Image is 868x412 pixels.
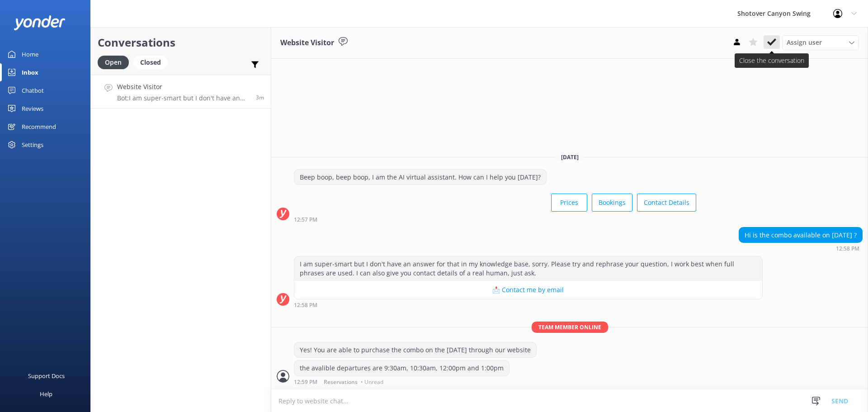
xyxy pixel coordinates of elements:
[294,379,317,385] strong: 12:59 PM
[294,256,762,280] div: I am super-smart but I don't have an answer for that in my knowledge base, sorry. Please try and ...
[551,194,587,212] button: Prices
[28,367,65,385] div: Support Docs
[294,216,696,223] div: Sep 02 2025 12:57pm (UTC +12:00) Pacific/Auckland
[294,281,762,299] button: 📩 Contact me by email
[22,136,43,154] div: Settings
[739,227,862,243] div: Hi is the combo available on [DATE] ?
[294,360,509,376] div: the avalible departures are 9:30am, 10:30am, 12:00pm and 1:00pm
[739,245,863,251] div: Sep 02 2025 12:58pm (UTC +12:00) Pacific/Auckland
[133,57,172,67] a: Closed
[294,170,546,185] div: Beep boop, beep boop, I am the AI virtual assistant. How can I help you [DATE]?
[256,94,264,101] span: Sep 02 2025 12:58pm (UTC +12:00) Pacific/Auckland
[22,99,43,118] div: Reviews
[133,56,168,69] div: Closed
[556,153,584,161] span: [DATE]
[637,194,696,212] button: Contact Details
[532,322,608,333] span: Team member online
[294,379,509,385] div: Sep 02 2025 12:59pm (UTC +12:00) Pacific/Auckland
[294,342,536,358] div: Yes! You are able to purchase the combo on the [DATE] through our website
[592,194,632,212] button: Bookings
[117,82,249,92] h4: Website Visitor
[294,303,317,308] strong: 12:58 PM
[22,63,38,81] div: Inbox
[294,217,317,223] strong: 12:57 PM
[294,302,763,308] div: Sep 02 2025 12:58pm (UTC +12:00) Pacific/Auckland
[782,35,859,50] div: Assign User
[22,81,44,99] div: Chatbot
[22,118,56,136] div: Recommend
[787,38,822,47] span: Assign user
[91,75,271,109] a: Website VisitorBot:I am super-smart but I don't have an answer for that in my knowledge base, sor...
[14,15,66,30] img: yonder-white-logo.png
[324,379,358,385] span: Reservations
[98,34,264,51] h2: Conversations
[98,57,133,67] a: Open
[22,45,38,63] div: Home
[40,385,52,403] div: Help
[361,379,383,385] span: • Unread
[280,37,334,49] h3: Website Visitor
[836,246,859,251] strong: 12:58 PM
[117,94,249,102] p: Bot: I am super-smart but I don't have an answer for that in my knowledge base, sorry. Please try...
[98,56,129,69] div: Open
